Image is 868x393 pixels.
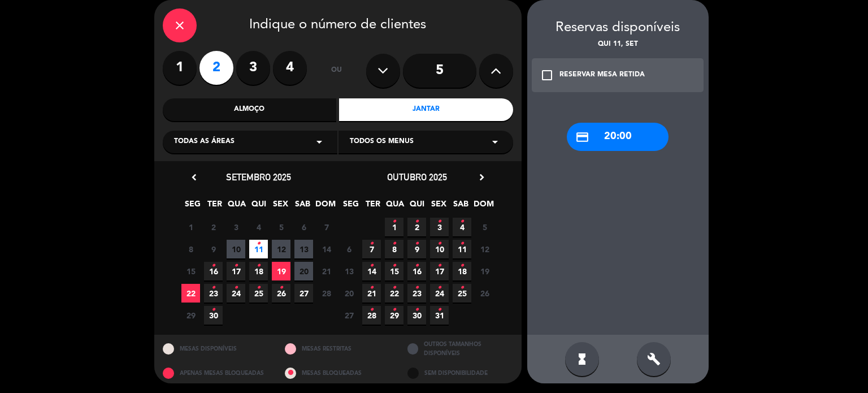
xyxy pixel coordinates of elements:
[362,284,381,303] span: 21
[392,213,396,231] i: •
[460,279,464,297] i: •
[392,279,396,297] i: •
[559,70,645,81] div: RESERVAR MESA RETIDA
[452,197,470,216] span: SAB
[350,136,414,148] span: Todos os menus
[475,262,494,280] span: 19
[154,335,277,362] div: MESAS DISPONÍVEIS
[340,262,358,280] span: 13
[460,213,464,231] i: •
[362,240,381,258] span: 7
[453,262,471,280] span: 18
[227,218,245,236] span: 3
[647,352,661,366] i: build
[437,235,441,253] i: •
[407,240,426,258] span: 9
[204,306,223,325] span: 30
[385,306,403,325] span: 29
[453,218,471,236] span: 4
[385,240,403,258] span: 8
[317,218,336,236] span: 7
[227,262,245,280] span: 17
[392,235,396,253] i: •
[205,197,224,216] span: TER
[204,284,223,303] span: 23
[370,257,374,275] i: •
[430,306,449,325] span: 31
[294,284,313,303] span: 27
[340,306,358,325] span: 27
[317,284,336,303] span: 28
[407,262,426,280] span: 16
[257,257,261,275] i: •
[341,197,360,216] span: SEG
[294,218,313,236] span: 6
[362,262,381,280] span: 14
[567,123,669,151] div: 20:00
[475,218,494,236] span: 5
[385,262,403,280] span: 15
[276,335,399,362] div: MESAS RESTRITAS
[415,213,419,231] i: •
[407,284,426,303] span: 23
[399,335,522,362] div: OUTROS TAMANHOS DISPONÍVEIS
[249,218,268,236] span: 4
[294,240,313,258] span: 13
[227,240,245,258] span: 10
[527,39,709,50] div: Qui 11, set
[385,218,403,236] span: 1
[399,363,522,384] div: SEM DISPONIBILIDADE
[429,197,448,216] span: SEX
[273,51,307,85] label: 4
[257,235,261,253] i: •
[474,197,492,216] span: DOM
[181,284,200,303] span: 22
[475,284,494,303] span: 26
[211,301,215,319] i: •
[385,197,404,216] span: QUA
[392,257,396,275] i: •
[385,284,403,303] span: 22
[271,197,290,216] span: SEX
[183,197,202,216] span: SEG
[407,197,426,216] span: QUI
[272,284,290,303] span: 26
[211,257,215,275] i: •
[181,240,200,258] span: 8
[249,240,268,258] span: 11
[370,235,374,253] i: •
[249,197,268,216] span: QUI
[339,98,513,121] div: Jantar
[272,218,290,236] span: 5
[163,98,337,121] div: Almoço
[340,284,358,303] span: 20
[173,19,186,32] i: close
[362,306,381,325] span: 28
[488,135,502,149] i: arrow_drop_down
[475,240,494,258] span: 12
[437,257,441,275] i: •
[276,363,399,384] div: MESAS BLOQUEADAS
[313,135,326,149] i: arrow_drop_down
[204,262,223,280] span: 16
[318,51,355,90] div: ou
[430,240,449,258] span: 10
[204,218,223,236] span: 2
[430,218,449,236] span: 3
[415,257,419,275] i: •
[174,136,235,148] span: Todas as áreas
[272,262,290,280] span: 19
[181,306,200,325] span: 29
[453,240,471,258] span: 11
[430,262,449,280] span: 17
[279,279,283,297] i: •
[437,301,441,319] i: •
[540,68,554,82] i: check_box_outline_blank
[234,257,238,275] i: •
[387,171,447,183] span: outubro 2025
[392,301,396,319] i: •
[257,279,261,297] i: •
[430,284,449,303] span: 24
[249,284,268,303] span: 25
[163,8,513,42] div: Indique o número de clientes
